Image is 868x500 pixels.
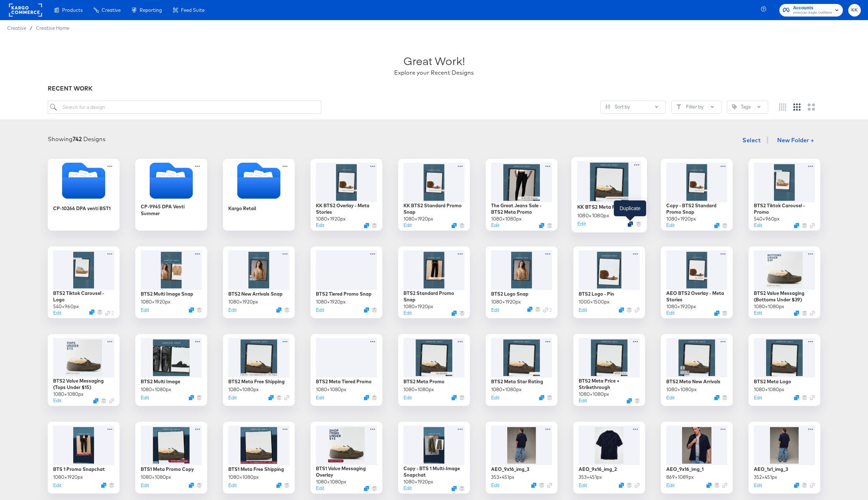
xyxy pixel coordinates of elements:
div: KK BTS2 Standard Promo Snap [403,202,465,216]
div: AEO_1x1_img_3 [754,466,788,473]
div: 2 [543,307,552,314]
svg: Duplicate [269,395,274,400]
div: 1080 × 1080 px [579,391,609,398]
svg: Duplicate [794,223,799,228]
div: BTS2 Logo - Pin1000×1500pxEditDuplicate [573,246,645,318]
div: BTS2 Meta Logo [754,378,791,385]
div: 1080 × 1080 px [228,386,259,393]
button: SlidersSort by [600,101,666,114]
div: BTS2 Value Messaging (Tops Under $15) [53,378,114,391]
div: 1080 × 1080 px [141,474,171,481]
button: Duplicate [452,223,457,228]
svg: Duplicate [627,221,633,227]
div: BTS2 Meta Promo [403,378,444,385]
button: Select [739,133,764,147]
button: Duplicate [276,307,281,312]
button: Duplicate [539,395,544,400]
strong: 742 [73,135,82,143]
div: BTS2 Tiered Promo Snap1080×1920pxEditDuplicate [311,246,382,318]
div: BTS2 Tiktok Carousel - Promo [754,202,815,216]
input: Search for a design [48,101,321,114]
svg: Duplicate [619,307,624,312]
div: 353 × 451 px [579,474,602,481]
button: Edit [53,310,61,316]
button: Edit [141,307,149,314]
span: Creative [102,7,121,13]
svg: Duplicate [189,307,194,312]
button: Edit [579,307,587,314]
span: Feed Suite [181,7,205,13]
button: Edit [141,394,149,401]
div: BTS2 New Arrivals Snap [228,291,283,297]
button: Duplicate [364,307,369,312]
div: BTS2 Meta Tiered Promo1080×1080pxEditDuplicate [311,334,382,406]
div: Kargo Retail [228,205,256,212]
div: BTS2 Meta Price + Strikethrough [579,378,640,391]
svg: Folder [48,163,120,199]
svg: Link [543,307,548,312]
button: Duplicate [527,307,532,312]
div: BTS2 Standard Promo Snap [403,290,465,303]
button: Edit [491,307,499,314]
div: BTS2 Multi Image Snap [141,291,193,297]
a: Creative Home [36,25,69,31]
div: BTS2 Value Messaging (Bottoms Under $39)1080×1080pxEditDuplicate [748,246,820,318]
button: Duplicate [189,483,194,488]
button: Edit [666,310,675,316]
svg: Duplicate [276,483,281,488]
div: BTS2 Meta New Arrivals1080×1080pxEditDuplicate [661,334,733,406]
div: 1080 × 1920 px [403,303,433,310]
svg: Medium grid [793,103,801,111]
div: 1080 × 1080 px [316,386,346,393]
div: 1080 × 1080 px [141,386,171,393]
svg: Duplicate [452,311,457,316]
button: Edit [316,485,324,492]
svg: Duplicate [364,486,369,491]
svg: Duplicate [101,483,106,488]
div: 353 × 451 px [491,474,514,481]
div: KK BTS2 Overlay - Meta Stories [316,202,377,216]
button: Duplicate [794,311,799,316]
div: BTS1 Value Messaging Overlay1080×1080pxEditDuplicate [311,422,382,494]
div: KK BTS2 Overlay - Meta Stories1080×1920pxEditDuplicate [311,159,382,231]
svg: Duplicate [189,395,194,400]
div: Copy - BTS 1 Multi-Image Snapchat [403,465,465,478]
button: Duplicate [714,311,719,316]
div: 352 × 451 px [754,474,777,481]
span: Select [742,135,761,145]
button: Edit [316,222,324,229]
div: KK BTS2 Meta Promo1080×1080pxEditDuplicate [571,157,647,232]
button: Edit [228,394,237,401]
div: The Great Jeans Sale - BTS2 Meta Promo1080×1080pxEditDuplicate [486,159,557,231]
div: 1080 × 1080 px [316,478,346,485]
div: 1080 × 1920 px [491,298,521,305]
div: BTS2 Logo - Pin [579,291,614,297]
div: BTS2 Meta Price + Strikethrough1080×1080pxEditDuplicate [573,334,645,406]
div: BTS 1 Promo Snapchat [53,466,105,473]
svg: Duplicate [364,223,369,228]
button: Edit [754,310,762,316]
span: American Eagle Outfitters [793,10,832,16]
div: 540 × 960 px [53,303,79,310]
svg: Duplicate [364,395,369,400]
svg: Duplicate [93,398,98,403]
div: BTS2 Tiktok Carousel - Logo [53,290,114,303]
div: 540 × 960 px [754,216,780,222]
button: Edit [403,310,412,316]
div: 1080 × 1080 px [754,386,784,393]
div: BTS2 Value Messaging (Tops Under $15)1080×1080pxEditDuplicate [48,334,120,406]
button: Edit [666,482,675,489]
button: Duplicate [706,483,711,488]
div: CP-9945 DPA Venti Summer [141,203,202,217]
div: 1080 × 1920 px [403,478,433,485]
div: 1080 × 1080 px [53,391,84,398]
div: 2 [105,310,114,316]
button: Duplicate [714,395,719,400]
